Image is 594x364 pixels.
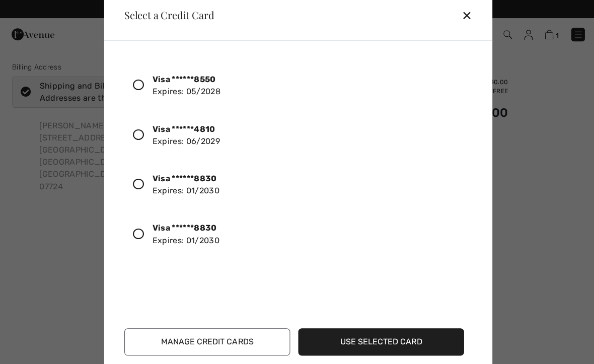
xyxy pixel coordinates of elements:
[124,327,289,354] button: Manage Credit Cards
[152,221,218,245] div: Expires: 01/2030
[297,327,462,354] button: Use Selected Card
[152,172,218,196] div: Expires: 01/2030
[152,73,219,97] div: Expires: 05/2028
[116,10,213,20] div: Select a Credit Card
[460,5,478,26] div: ✕
[152,122,219,147] div: Expires: 06/2029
